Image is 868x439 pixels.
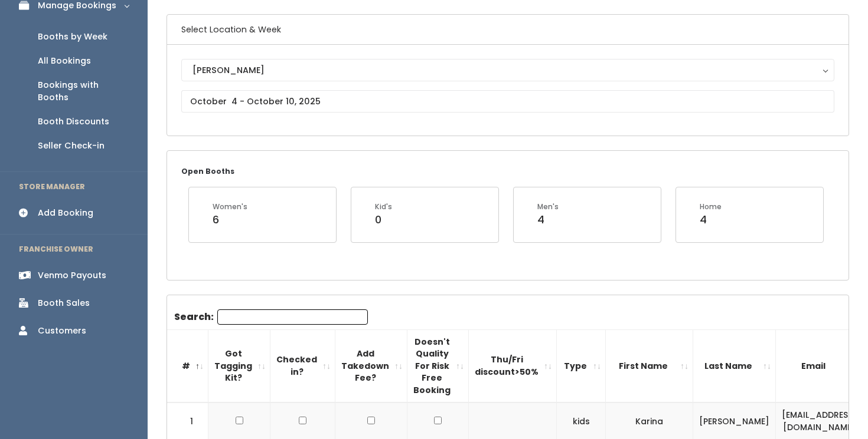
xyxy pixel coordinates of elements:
[181,90,834,113] input: October 4 - October 10, 2025
[38,31,107,43] div: Booths by Week
[217,309,368,325] input: Search:
[38,55,91,67] div: All Bookings
[375,202,392,212] div: Kid's
[270,329,335,402] th: Checked in?: activate to sort column ascending
[469,329,557,402] th: Thu/Fri discount&gt;50%: activate to sort column ascending
[38,269,106,282] div: Venmo Payouts
[375,212,392,227] div: 0
[167,329,208,402] th: #: activate to sort column descending
[208,329,270,402] th: Got Tagging Kit?: activate to sort column ascending
[38,207,93,219] div: Add Booking
[192,64,823,77] div: [PERSON_NAME]
[38,140,105,152] div: Seller Check-in
[38,115,109,128] div: Booth Discounts
[776,329,863,402] th: Email: activate to sort column ascending
[606,329,693,402] th: First Name: activate to sort column ascending
[174,309,368,325] label: Search:
[38,325,86,337] div: Customers
[181,166,234,176] small: Open Booths
[557,329,606,402] th: Type: activate to sort column ascending
[407,329,469,402] th: Doesn't Quality For Risk Free Booking : activate to sort column ascending
[38,297,90,309] div: Booth Sales
[693,329,776,402] th: Last Name: activate to sort column ascending
[537,202,559,212] div: Men's
[181,59,834,81] button: [PERSON_NAME]
[167,15,849,45] h6: Select Location & Week
[700,212,722,227] div: 4
[700,202,722,212] div: Home
[213,202,247,212] div: Women's
[537,212,559,227] div: 4
[213,212,247,227] div: 6
[335,329,407,402] th: Add Takedown Fee?: activate to sort column ascending
[38,79,129,104] div: Bookings with Booths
